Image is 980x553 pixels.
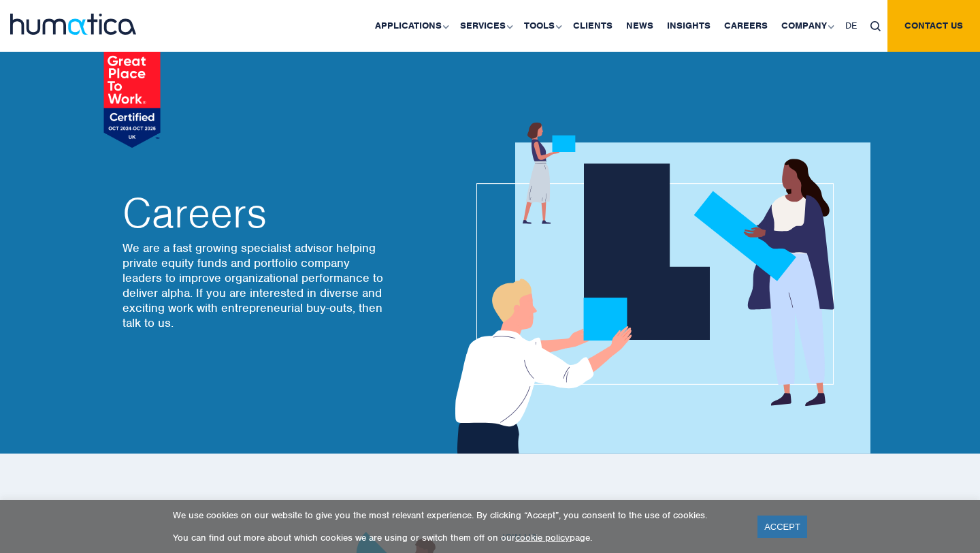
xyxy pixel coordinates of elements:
a: cookie policy [515,532,570,543]
img: logo [10,14,136,35]
p: You can find out more about which cookies we are using or switch them off on our page. [173,532,740,543]
img: search_icon [870,21,881,31]
p: We use cookies on our website to give you the most relevant experience. By clicking “Accept”, you... [173,509,740,521]
span: DE [845,20,857,31]
a: ACCEPT [757,516,807,538]
p: We are a fast growing specialist advisor helping private equity funds and portfolio company leade... [122,240,388,330]
h2: Careers [122,193,388,234]
img: about_banner1 [442,123,870,454]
